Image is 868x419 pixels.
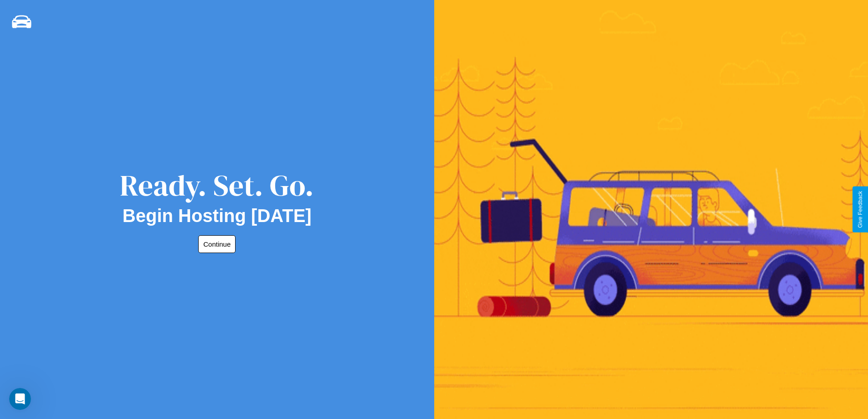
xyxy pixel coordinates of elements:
button: Continue [198,235,236,253]
div: Ready. Set. Go. [120,165,314,206]
h2: Begin Hosting [DATE] [123,206,312,226]
div: Give Feedback [857,191,863,228]
iframe: Intercom live chat [9,388,31,410]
